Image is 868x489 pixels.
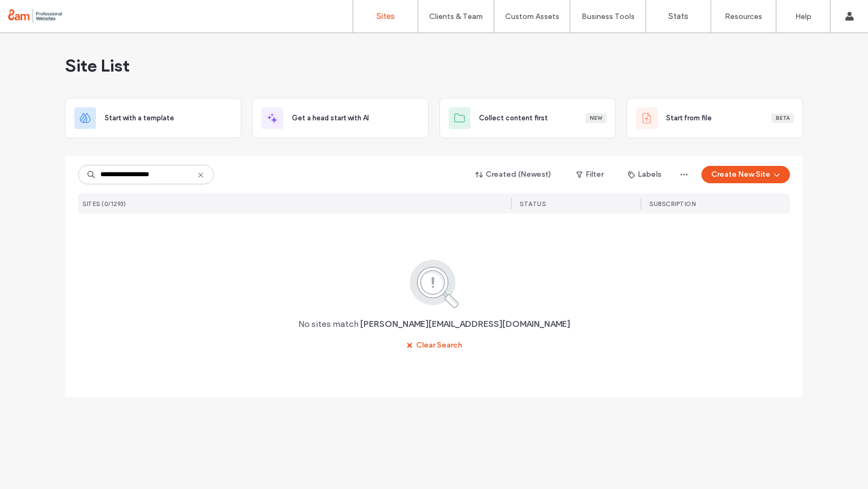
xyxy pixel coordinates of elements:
span: Start with a template [105,113,174,124]
label: Sites [376,11,395,21]
div: Beta [771,113,794,123]
span: Site List [65,55,130,76]
div: Collect content firstNew [439,98,616,138]
span: No sites match [298,318,359,330]
img: search.svg [395,258,474,310]
label: Help [795,12,812,21]
label: Stats [668,11,688,21]
div: Start with a template [65,98,241,138]
div: New [585,113,607,123]
span: Start from file [666,113,712,124]
span: SITES (0/1293) [82,200,126,208]
span: SUBSCRIPTION [649,200,695,208]
span: [PERSON_NAME][EMAIL_ADDRESS][DOMAIN_NAME] [360,318,570,330]
button: Labels [618,166,671,183]
button: Filter [565,166,614,183]
label: Business Tools [582,12,635,21]
button: Create New Site [701,166,790,183]
label: Custom Assets [505,12,559,21]
button: Created (Newest) [466,166,561,183]
label: Resources [725,12,762,21]
div: Start from fileBeta [627,98,803,138]
span: Help [25,8,47,17]
button: Clear Search [397,337,472,354]
span: Get a head start with AI [292,113,369,124]
label: Clients & Team [429,12,483,21]
div: Get a head start with AI [252,98,429,138]
span: Collect content first [479,113,548,124]
span: STATUS [520,200,546,208]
